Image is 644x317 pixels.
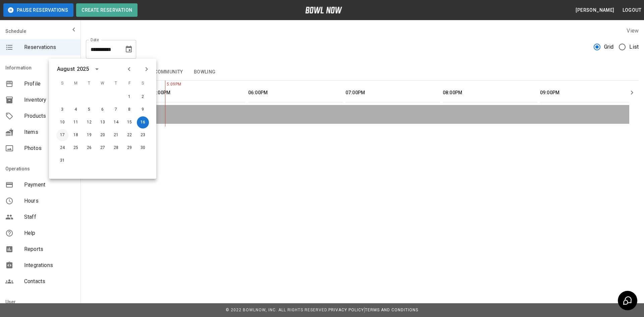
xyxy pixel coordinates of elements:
span: M [70,77,82,90]
span: S [137,77,149,90]
button: calendar view is open, switch to year view [91,63,103,75]
button: Next month [141,63,152,75]
span: Payment [24,181,75,189]
button: Choose date, selected date is Aug 16, 2025 [122,43,136,56]
span: © 2022 BowlNow, Inc. All Rights Reserved. [226,308,328,312]
button: Aug 14, 2025 [110,116,122,128]
label: View [627,28,639,34]
span: Contacts [24,277,75,285]
span: Reservations [24,43,75,51]
button: Aug 17, 2025 [56,129,68,141]
button: Aug 4, 2025 [70,104,82,116]
button: Create Reservation [76,3,138,17]
button: Previous month [123,63,135,75]
img: logo [305,7,342,13]
span: Reports [24,245,75,253]
button: Pause Reservations [3,3,73,17]
span: Hours [24,197,75,205]
button: Aug 25, 2025 [70,142,82,154]
div: 2025 [77,65,89,73]
div: August [57,65,75,73]
span: List [629,43,639,51]
button: Aug 8, 2025 [123,104,136,116]
div: inventory tabs [86,64,639,80]
button: Aug 27, 2025 [97,142,109,154]
button: Aug 13, 2025 [97,116,109,128]
span: Help [24,229,75,237]
button: Aug 19, 2025 [83,129,95,141]
span: 5:09PM [165,81,167,88]
span: Profile [24,80,75,88]
span: T [110,77,122,90]
button: Aug 31, 2025 [56,155,68,167]
button: Aug 9, 2025 [137,104,149,116]
span: Inventory [24,96,75,104]
span: W [97,77,109,90]
button: Logout [620,4,644,16]
button: Aug 6, 2025 [97,104,109,116]
button: Aug 30, 2025 [137,142,149,154]
button: Aug 28, 2025 [110,142,122,154]
button: Aug 26, 2025 [83,142,95,154]
span: S [56,77,68,90]
span: F [123,77,136,90]
button: Aug 23, 2025 [137,129,149,141]
button: Aug 7, 2025 [110,104,122,116]
button: Aug 15, 2025 [123,116,136,128]
button: Aug 5, 2025 [83,104,95,116]
span: Products [24,112,75,120]
button: Aug 16, 2025 [137,116,149,128]
button: Aug 1, 2025 [123,91,136,103]
span: Staff [24,213,75,221]
button: Aug 29, 2025 [123,142,136,154]
span: Items [24,128,75,136]
span: Integrations [24,261,75,269]
a: Terms and Conditions [365,308,418,312]
button: Bowling [189,64,221,80]
button: Aug 18, 2025 [70,129,82,141]
button: Aug 11, 2025 [70,116,82,128]
button: Aug 3, 2025 [56,104,68,116]
button: Aug 22, 2025 [123,129,136,141]
button: [PERSON_NAME] [573,4,617,16]
span: Grid [604,43,614,51]
button: Aug 21, 2025 [110,129,122,141]
button: Aug 24, 2025 [56,142,68,154]
span: Photos [24,144,75,152]
button: Community [149,64,189,80]
button: Aug 2, 2025 [137,91,149,103]
button: Aug 20, 2025 [97,129,109,141]
button: Aug 12, 2025 [83,116,95,128]
button: Aug 10, 2025 [56,116,68,128]
a: Privacy Policy [328,308,364,312]
span: T [83,77,95,90]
